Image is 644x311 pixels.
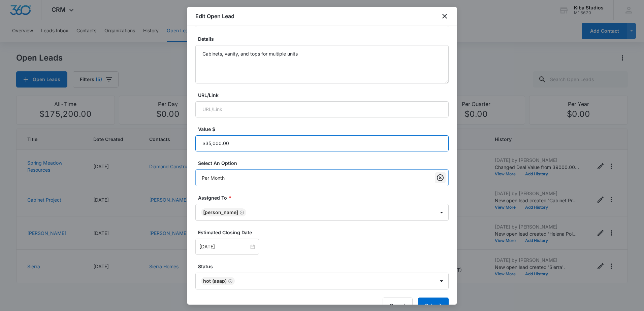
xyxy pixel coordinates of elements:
[198,126,451,133] label: Value $
[198,194,451,201] label: Assigned To
[441,12,449,20] button: close
[435,172,446,183] button: Clear
[203,279,227,283] div: Hot (ASAP)
[198,92,451,99] label: URL/Link
[203,210,238,215] div: [PERSON_NAME]
[195,135,449,151] input: Value $
[198,35,451,42] label: Details
[195,45,449,83] textarea: Cabinets, vanity, and tops for multiple units
[195,12,234,20] h1: Edit Open Lead
[238,210,244,215] div: Remove Brett Turner
[198,229,451,236] label: Estimated Closing Date
[199,243,249,250] input: Aug 8, 2025
[198,160,451,167] label: Select An Option
[227,279,233,283] div: Remove Hot (ASAP)
[195,101,449,117] input: URL/Link
[198,263,451,270] label: Status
